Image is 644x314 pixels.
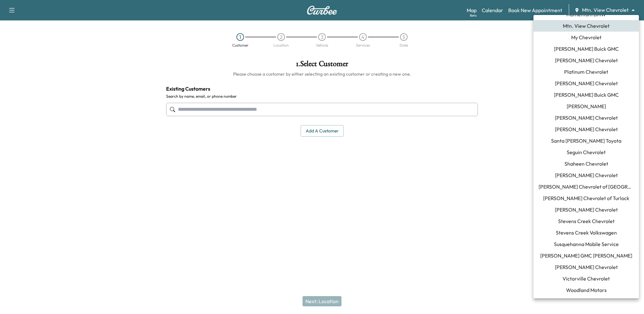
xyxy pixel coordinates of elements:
[555,125,618,133] span: [PERSON_NAME] Chevrolet
[555,56,618,64] span: [PERSON_NAME] Chevrolet
[566,286,607,294] span: Woodland Motors
[555,263,618,271] span: [PERSON_NAME] Chevrolet
[563,275,610,282] span: Victorville Chevrolet
[554,240,619,248] span: Susquehanna Mobile Service
[558,217,615,225] span: Stevens Creek Chevrolet
[551,137,621,145] span: Santa [PERSON_NAME] Toyota
[567,102,606,110] span: [PERSON_NAME]
[564,68,608,76] span: Platinum Chevrolet
[571,34,602,41] span: My Chevrolet
[555,114,618,122] span: [PERSON_NAME] Chevrolet
[539,183,634,191] span: [PERSON_NAME] Chevrolet of [GEOGRAPHIC_DATA]
[554,45,619,53] span: [PERSON_NAME] Buick GMC
[555,171,618,179] span: [PERSON_NAME] Chevrolet
[554,91,619,99] span: [PERSON_NAME] Buick GMC
[555,206,618,213] span: [PERSON_NAME] Chevrolet
[543,194,629,202] span: [PERSON_NAME] Chevrolet of Turlock
[556,229,617,236] span: Stevens Creek Volkswagen
[540,252,632,259] span: [PERSON_NAME] GMC [PERSON_NAME]
[563,22,609,30] span: Mtn. View Chevrolet
[567,148,606,156] span: Seguin Chevrolet
[564,160,608,168] span: Shaheen Chevrolet
[555,79,618,87] span: [PERSON_NAME] Chevrolet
